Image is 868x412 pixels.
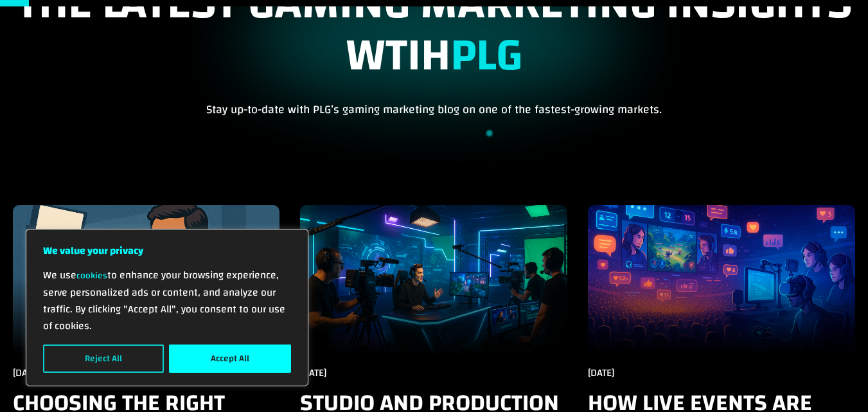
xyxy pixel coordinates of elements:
p: We use to enhance your browsing experience, serve personalized ads or content, and analyze our tr... [43,267,291,334]
p: Stay up-to-date with PLG’s gaming marketing blog on one of the fastest-growing markets. [13,100,856,119]
span: [DATE] [300,363,326,382]
button: Reject All [43,345,164,373]
iframe: Chat Widget [804,350,868,412]
a: cookies [76,267,107,284]
button: Accept All [169,345,291,373]
strong: PLG [450,13,522,98]
span: [DATE] [13,363,39,382]
span: [DATE] [588,363,614,382]
div: We value your privacy [26,229,308,386]
p: We value your privacy [43,242,291,259]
